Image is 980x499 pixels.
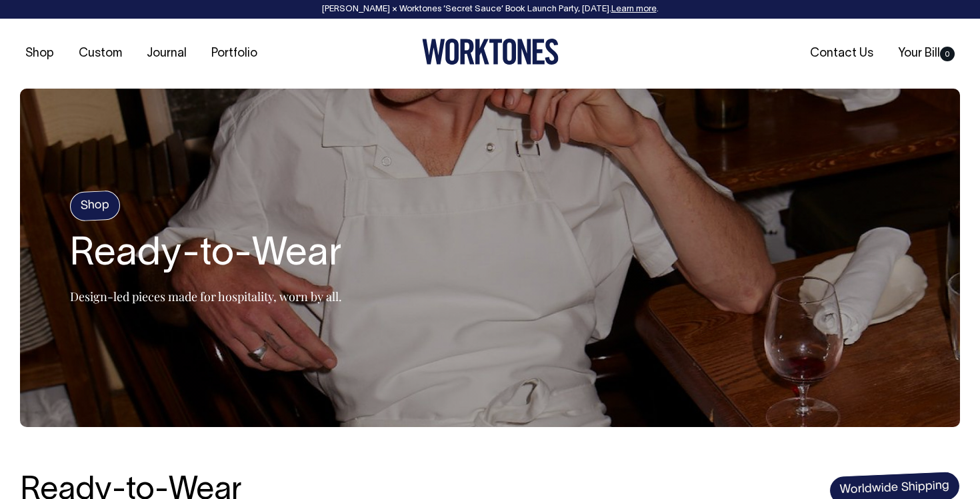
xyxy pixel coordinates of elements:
a: Learn more [611,5,657,13]
h2: Ready-to-Wear [70,234,342,276]
span: 0 [940,47,955,61]
a: Shop [20,43,59,65]
a: Your Bill0 [893,43,960,65]
h4: Shop [69,191,121,222]
a: Portfolio [206,43,263,65]
a: Journal [141,43,192,65]
p: Design-led pieces made for hospitality, worn by all. [70,288,342,304]
a: Contact Us [805,43,879,65]
div: [PERSON_NAME] × Worktones ‘Secret Sauce’ Book Launch Party, [DATE]. . [13,5,967,14]
a: Custom [73,43,127,65]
